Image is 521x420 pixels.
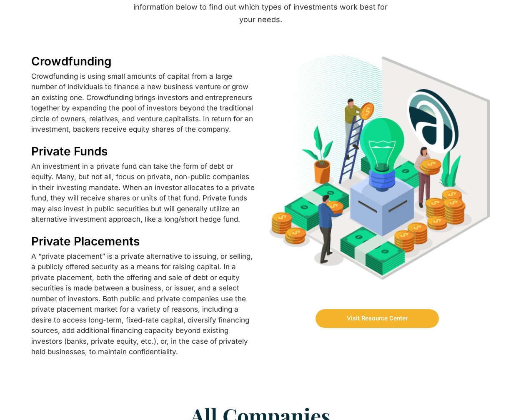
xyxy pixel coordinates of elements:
[316,309,439,328] a: Visit Resource Center
[31,251,256,357] div: A “private placement” is a private alternative to issuing, or selling, a publicly offered securit...
[347,315,408,322] span: Visit Resource Center
[31,235,256,247] h2: Private Placements
[31,161,256,225] div: An investment in a private fund can take the form of debt or equity. Many, but not all, focus on ...
[31,145,256,157] h2: Private Funds
[31,71,256,135] div: Crowdfunding is using small amounts of capital from a large number of individuals to finance a ne...
[31,55,256,67] h2: Crowdfunding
